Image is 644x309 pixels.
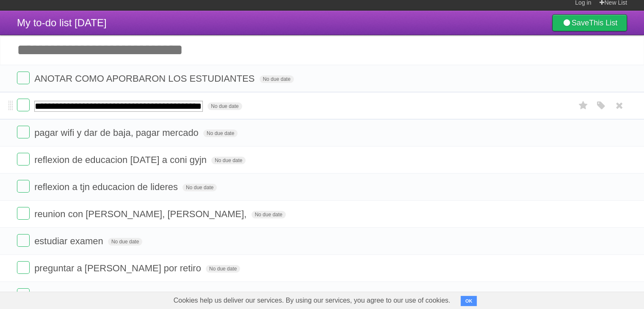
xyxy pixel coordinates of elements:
[17,180,30,193] label: Done
[17,17,107,28] span: My to-do list [DATE]
[207,102,242,110] span: No due date
[17,207,30,220] label: Done
[260,75,294,83] span: No due date
[17,288,30,301] label: Done
[17,153,30,166] label: Done
[17,261,30,274] label: Done
[165,292,459,309] span: Cookies help us deliver our services. By using our services, you agree to our use of cookies.
[17,234,30,247] label: Done
[203,130,238,137] span: No due date
[34,263,203,273] span: preguntar a [PERSON_NAME] por retiro
[552,14,627,31] a: SaveThis List
[17,126,30,138] label: Done
[206,265,240,273] span: No due date
[589,19,617,27] b: This List
[108,238,142,246] span: No due date
[575,99,591,113] label: Star task
[211,157,246,164] span: No due date
[252,211,286,218] span: No due date
[34,209,249,219] span: reunion con [PERSON_NAME], [PERSON_NAME],
[34,127,201,138] span: pagar wifi y dar de baja, pagar mercado
[34,154,209,165] span: reflexion de educacion [DATE] a coni gyjn
[17,72,30,84] label: Done
[34,182,180,192] span: reflexion a tjn educacion de lideres
[17,99,30,111] label: Done
[34,236,105,246] span: estudiar examen
[182,184,217,191] span: No due date
[461,296,477,306] button: OK
[34,290,243,301] span: hablar con [PERSON_NAME] para estudiar juntas
[34,73,257,84] span: ANOTAR COMO APORBARON LOS ESTUDIANTES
